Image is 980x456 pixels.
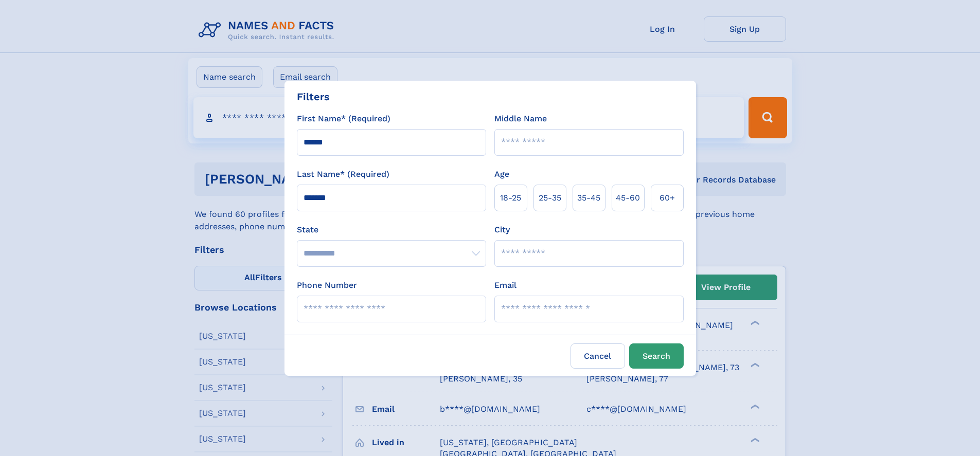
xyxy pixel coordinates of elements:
[500,192,521,204] span: 18‑25
[297,89,330,104] div: Filters
[660,192,675,204] span: 60+
[494,113,547,125] label: Middle Name
[297,224,486,236] label: State
[494,168,509,180] label: Age
[577,192,600,204] span: 35‑45
[297,279,357,291] label: Phone Number
[539,192,561,204] span: 25‑35
[571,343,625,369] label: Cancel
[297,113,390,125] label: First Name* (Required)
[616,192,640,204] span: 45‑60
[297,168,389,180] label: Last Name* (Required)
[494,279,516,291] label: Email
[494,224,510,236] label: City
[629,343,684,369] button: Search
